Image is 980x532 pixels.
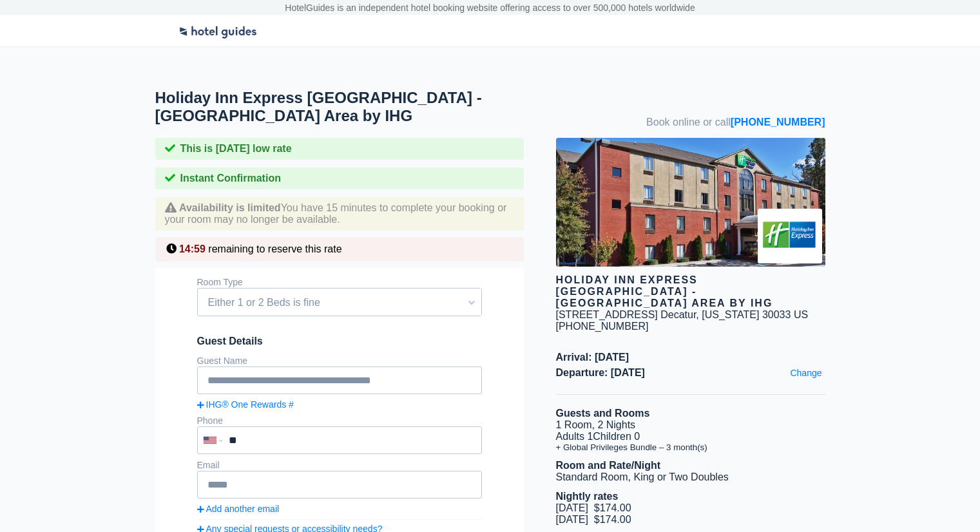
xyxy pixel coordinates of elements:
[556,367,825,379] span: Departure: [DATE]
[197,415,223,426] label: Phone
[731,117,825,128] a: [PHONE_NUMBER]
[197,399,482,410] a: IHG® One Rewards #
[165,202,507,225] span: You have 15 minutes to complete your booking or your room may no longer be available.
[198,292,481,314] span: Either 1 or 2 Beds is fine
[556,442,825,452] li: + Global Privileges Bundle – 3 month(s)
[556,419,825,431] li: 1 Room, 2 Nights
[155,138,524,160] div: This is [DATE] low rate
[197,336,482,347] span: Guest Details
[556,408,650,419] b: Guests and Rooms
[556,514,631,525] span: [DATE] $174.00
[556,491,619,502] b: Nightly rates
[556,471,825,483] li: Standard Room, King or Two Doubles
[762,309,791,320] span: 30033
[197,504,482,514] a: Add another email
[208,243,341,254] span: remaining to reserve this rate
[758,209,822,263] img: Brand logo for Holiday Inn Express Atlanta - Emory University Area by IHG
[556,309,658,321] div: [STREET_ADDRESS]
[179,243,206,254] span: 14:59
[556,502,631,513] span: [DATE] $174.00
[198,428,226,453] div: United States: +1
[179,202,281,213] strong: Availability is limited
[702,309,759,320] span: [US_STATE]
[593,431,640,442] span: Children 0
[155,167,524,189] div: Instant Confirmation
[794,309,808,320] span: US
[646,117,825,128] span: Book online or call
[556,460,661,471] b: Room and Rate/Night
[660,309,699,320] span: Decatur,
[556,431,825,442] li: Adults 1
[197,356,248,366] label: Guest Name
[556,321,825,332] div: [PHONE_NUMBER]
[178,18,258,41] img: Logo-Transparent.png
[556,138,825,267] img: hotel image
[197,277,243,287] label: Room Type
[556,274,825,309] div: Holiday Inn Express [GEOGRAPHIC_DATA] - [GEOGRAPHIC_DATA] Area by IHG
[556,352,825,363] span: Arrival: [DATE]
[155,89,556,125] h1: Holiday Inn Express [GEOGRAPHIC_DATA] - [GEOGRAPHIC_DATA] Area by IHG
[197,460,220,470] label: Email
[787,365,825,381] a: Change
